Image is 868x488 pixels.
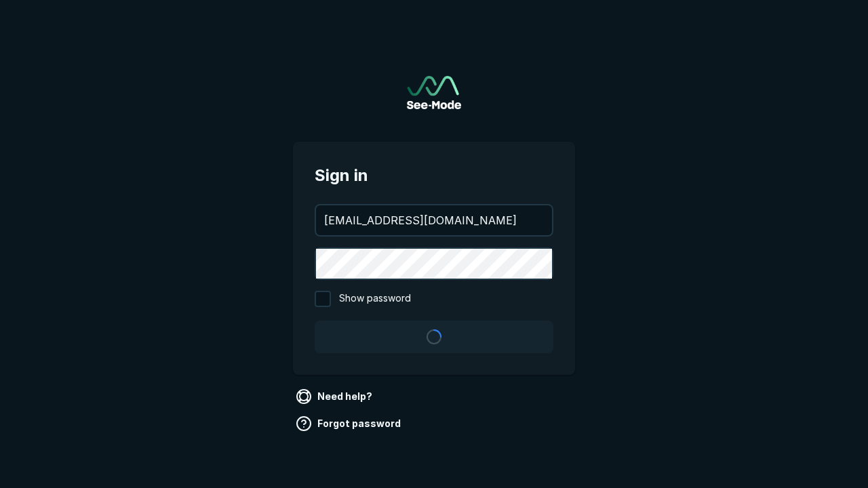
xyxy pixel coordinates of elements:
a: Go to sign in [407,76,461,109]
input: your@email.com [316,205,552,235]
img: See-Mode Logo [407,76,461,109]
a: Need help? [293,386,378,407]
a: Forgot password [293,413,406,434]
span: Show password [339,291,411,307]
span: Sign in [315,163,553,188]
